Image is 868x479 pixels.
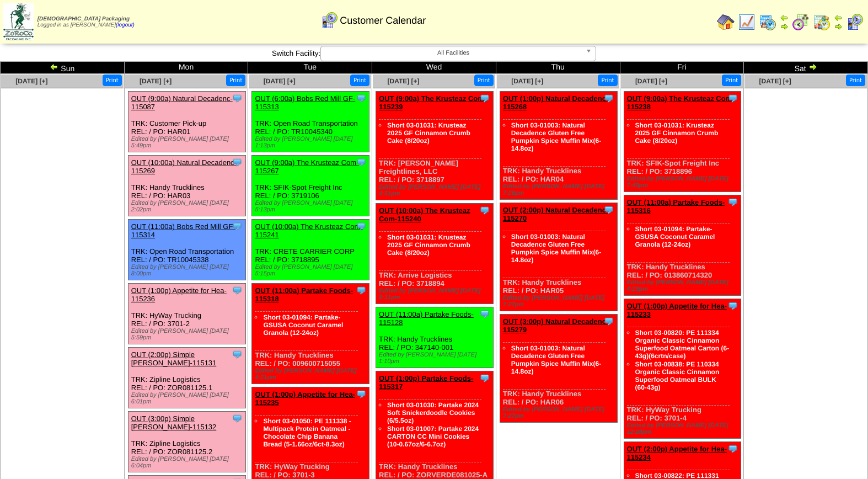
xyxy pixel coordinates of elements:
[376,307,494,368] div: TRK: Handy Trucklines REL: / PO: 347140-001
[226,74,245,86] button: Print
[500,203,617,311] div: TRK: Handy Trucklines REL: / PO: HAR05
[15,77,47,85] a: [DATE] [+]
[140,77,172,85] a: [DATE] [+]
[255,200,369,213] div: Edited by [PERSON_NAME] [DATE] 5:13pm
[387,77,419,85] a: [DATE] [+]
[627,175,741,189] div: Edited by [PERSON_NAME] [DATE] 7:49pm
[627,302,727,318] a: OUT (1:00p) Appetite for Hea-115233
[131,328,245,341] div: Edited by [PERSON_NAME] [DATE] 5:59pm
[503,317,608,334] a: OUT (3:00p) Natural Decadenc-115279
[263,417,351,448] a: Short 03-01050: PE 111338 - Multipack Protein Oatmeal - Chocolate Chip Banana Bread (5-1.66oz/6ct...
[474,74,494,86] button: Print
[635,77,667,85] a: [DATE] [+]
[635,360,720,391] a: Short 03-00838: PE 110334 Organic Classic Cinnamon Superfood Oatmeal BULK (60-43g)
[846,74,865,86] button: Print
[379,288,493,301] div: Edited by [PERSON_NAME] [DATE] 8:11pm
[356,388,367,400] img: Tooltip
[255,158,358,175] a: OUT (9:00a) The Krusteaz Com-115267
[479,372,490,384] img: Tooltip
[635,329,730,360] a: Short 03-00820: PE 111334 Organic Classic Cinnamon Superfood Oatmeal Carton (6-43g)(6crtn/case)
[131,158,237,175] a: OUT (10:00a) Natural Decadenc-115269
[503,183,617,196] div: Edited by [PERSON_NAME] [DATE] 7:26pm
[356,93,367,104] img: Tooltip
[376,92,494,200] div: TRK: [PERSON_NAME] Freightlines, LLC REL: / PO: 3718897
[131,456,245,469] div: Edited by [PERSON_NAME] [DATE] 6:04pm
[603,93,614,104] img: Tooltip
[320,12,338,29] img: calendarcustomer.gif
[635,121,719,145] a: Short 03-01031: Krusteaz 2025 GF Cinnamon Crumb Cake (8/20oz)
[479,308,490,320] img: Tooltip
[808,62,817,71] img: arrowright.gif
[131,200,245,213] div: Edited by [PERSON_NAME] [DATE] 2:02pm
[128,412,245,472] div: TRK: Zipline Logistics REL: / PO: ZOR081125.2
[252,92,369,152] div: TRK: Open Road Transportation REL: / PO: TR10045340
[356,285,367,296] img: Tooltip
[350,74,369,86] button: Print
[264,77,296,85] a: [DATE] [+]
[624,299,741,439] div: TRK: HyWay Trucking REL: / PO: 3701-4
[511,121,601,152] a: Short 03-01003: Natural Decadence Gluten Free Pumpkin Spice Muffin Mix(6-14.8oz)
[511,344,601,375] a: Short 03-01003: Natural Decadence Gluten Free Pumpkin Spice Muffin Mix(6-14.8oz)
[128,92,245,152] div: TRK: Customer Pick-up REL: / PO: HAR01
[376,204,494,304] div: TRK: Arrive Logistics REL: / PO: 3718894
[598,74,617,86] button: Print
[503,94,608,111] a: OUT (1:00p) Natural Decadenc-115268
[834,22,843,31] img: arrowright.gif
[255,264,369,277] div: Edited by [PERSON_NAME] [DATE] 5:15pm
[727,196,738,207] img: Tooltip
[627,445,727,461] a: OUT (2:00p) Appetite for Hea-115234
[356,221,367,232] img: Tooltip
[624,195,741,296] div: TRK: Handy Trucklines REL: / PO: 013860714320
[128,156,245,216] div: TRK: Handy Trucklines REL: / PO: HAR03
[255,390,355,407] a: OUT (1:00p) Appetite for Hea-115235
[379,94,486,111] a: OUT (9:00a) The Krusteaz Com-115239
[252,220,369,280] div: TRK: CRETE CARRIER CORP REL: / PO: 3718895
[116,22,135,28] a: (logout)
[379,374,473,391] a: OUT (1:00p) Partake Foods-115317
[759,13,776,31] img: calendarprod.gif
[37,16,135,28] span: Logged in as [PERSON_NAME]
[356,157,367,168] img: Tooltip
[727,93,738,104] img: Tooltip
[248,62,372,74] td: Tue
[511,233,601,264] a: Short 03-01003: Natural Decadence Gluten Free Pumpkin Spice Muffin Mix(6-14.8oz)
[727,300,738,311] img: Tooltip
[627,94,735,111] a: OUT (9:00a) The Krusteaz Com-115238
[479,205,490,216] img: Tooltip
[131,350,217,367] a: OUT (2:00p) Simple [PERSON_NAME]-115131
[479,93,490,104] img: Tooltip
[627,279,741,292] div: Edited by [PERSON_NAME] [DATE] 4:20pm
[759,77,791,85] a: [DATE] [+]
[620,62,744,74] td: Fri
[846,13,864,31] img: calendarcustomer.gif
[780,22,789,31] img: arrowright.gif
[379,206,470,223] a: OUT (10:00a) The Krusteaz Com-115240
[128,284,245,344] div: TRK: HyWay Trucking REL: / PO: 3701-2
[603,204,614,215] img: Tooltip
[635,225,715,248] a: Short 03-01094: Partake-GSUSA Coconut Caramel Granola (12-24oz)
[780,13,789,22] img: arrowleft.gif
[255,286,353,303] a: OUT (11:00a) Partake Foods-115318
[131,94,233,111] a: OUT (9:00a) Natural Decadenc-115087
[255,368,369,381] div: Edited by [PERSON_NAME] [DATE] 4:21pm
[232,93,243,104] img: Tooltip
[131,136,245,149] div: Edited by [PERSON_NAME] [DATE] 5:49pm
[325,46,581,60] span: All Facilities
[131,222,235,239] a: OUT (11:00a) Bobs Red Mill GF-115314
[1,62,125,74] td: Sun
[387,401,479,424] a: Short 03-01030: Partake 2024 Soft Snickerdoodle Cookies (6/5.5oz)
[503,295,617,308] div: Edited by [PERSON_NAME] [DATE] 7:27pm
[232,349,243,360] img: Tooltip
[128,348,245,408] div: TRK: Zipline Logistics REL: / PO: ZOR081125.1
[738,13,756,31] img: line_graph.gif
[496,62,620,74] td: Thu
[263,313,343,337] a: Short 03-01094: Partake-GSUSA Coconut Caramel Granola (12-24oz)
[500,315,617,423] div: TRK: Handy Trucklines REL: / PO: HAR06
[252,284,369,384] div: TRK: Handy Trucklines REL: / PO: 009600715055
[624,92,741,192] div: TRK: SFIK-Spot Freight Inc REL: / PO: 3718896
[103,74,122,86] button: Print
